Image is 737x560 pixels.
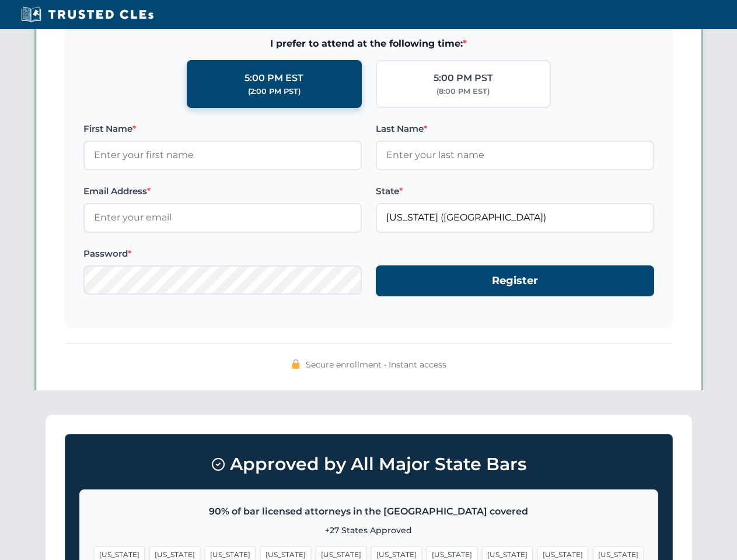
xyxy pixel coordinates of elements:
[376,203,654,232] input: Florida (FL)
[94,504,644,519] p: 90% of bar licensed attorneys in the [GEOGRAPHIC_DATA] covered
[376,141,654,170] input: Enter your last name
[244,71,303,86] div: 5:00 PM EST
[79,449,658,480] h3: Approved by All Major State Bars
[306,358,446,371] span: Secure enrollment • Instant access
[376,265,654,296] button: Register
[83,184,362,198] label: Email Address
[436,86,490,97] div: (8:00 PM EST)
[376,184,654,198] label: State
[83,36,654,51] span: I prefer to attend at the following time:
[83,247,362,261] label: Password
[83,203,362,232] input: Enter your email
[18,6,157,23] img: Trusted CLEs
[248,86,301,97] div: (2:00 PM PST)
[83,141,362,170] input: Enter your first name
[83,122,362,136] label: First Name
[434,71,493,86] div: 5:00 PM PST
[291,359,301,369] img: 🔒
[94,524,644,537] p: +27 States Approved
[376,122,654,136] label: Last Name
